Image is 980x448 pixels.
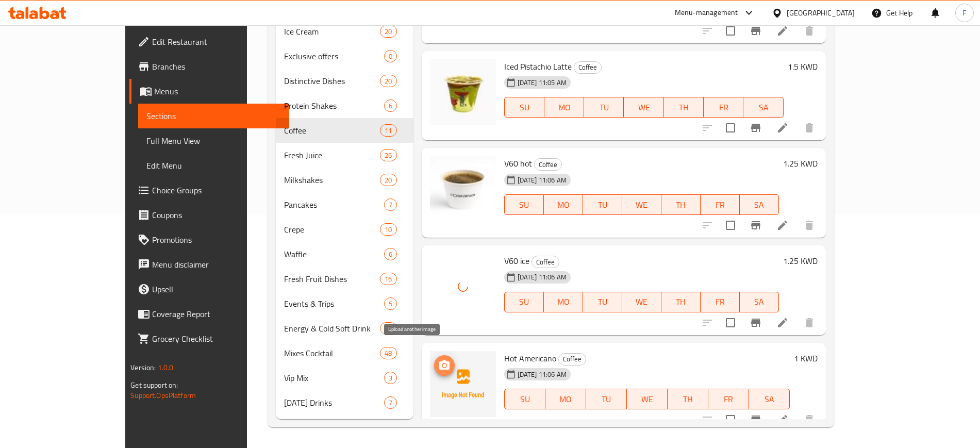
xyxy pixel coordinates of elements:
div: items [380,174,396,186]
span: Milkshakes [284,174,380,186]
div: Vip Mix3 [276,366,413,390]
div: items [380,223,396,236]
button: FR [704,97,743,118]
a: Menu disclaimer [129,252,289,277]
span: Edit Restaurant [152,36,280,48]
span: 11 [380,126,396,136]
span: Full Menu View [146,135,280,147]
span: WE [631,392,663,407]
span: Waffle [284,248,384,260]
a: Support.OpsPlatform [130,389,196,402]
span: SA [748,100,779,115]
img: V60 hot [430,156,496,222]
div: Pancakes7 [276,192,413,217]
button: SA [740,292,779,312]
span: Select to update [720,20,741,42]
button: MO [544,292,583,312]
span: V60 ice [504,253,529,269]
span: MO [548,294,579,309]
div: Protein Shakes6 [276,93,413,118]
a: Edit menu item [776,317,789,329]
span: Get support on: [130,378,178,392]
button: SU [504,194,544,215]
button: TH [664,97,704,118]
button: delete [797,407,822,432]
span: Protein Shakes [284,99,384,112]
h6: 1.25 KWD [783,156,818,171]
span: Menu disclaimer [152,258,280,271]
span: Select to update [720,409,741,430]
button: Branch-specific-item [743,310,768,335]
a: Edit menu item [776,122,789,134]
a: Edit Menu [138,153,289,178]
span: 1.0.0 [158,361,174,374]
img: Iced Pistachio Latte [430,59,496,125]
span: F [962,7,966,19]
button: TH [661,194,701,215]
a: Grocery Checklist [129,326,289,351]
a: Edit menu item [776,219,789,231]
span: 20 [380,27,396,37]
h6: 1.25 KWD [783,254,818,268]
span: TH [672,392,704,407]
a: Edit menu item [776,25,789,37]
button: SU [504,292,544,312]
button: TU [584,97,624,118]
button: MO [544,194,583,215]
div: Ice Cream20 [276,19,413,44]
a: Coupons [129,203,289,227]
div: Distinctive Dishes20 [276,69,413,93]
button: delete [797,213,822,238]
div: Crepe10 [276,217,413,242]
span: Coffee [559,353,586,365]
span: 22 [380,324,396,334]
a: Full Menu View [138,128,289,153]
div: Coffee [534,158,562,171]
span: SU [509,100,540,115]
span: TU [587,294,618,309]
button: WE [624,97,663,118]
button: delete [797,115,822,140]
button: SU [504,389,545,409]
span: 3 [385,373,396,383]
span: Select to update [720,214,741,236]
div: Coffee [531,256,559,268]
span: Distinctive Dishes [284,75,380,87]
div: items [380,124,396,137]
button: Branch-specific-item [743,115,768,140]
div: Milkshakes20 [276,168,413,192]
button: FR [701,194,740,215]
div: Fresh Fruit Dishes16 [276,267,413,291]
button: WE [627,389,668,409]
span: TU [587,197,618,212]
span: SA [753,392,786,407]
span: FR [708,100,739,115]
h6: 1.5 KWD [788,59,818,74]
span: WE [626,294,657,309]
span: FR [705,197,736,212]
span: Energy & Cold Soft Drink [284,322,380,335]
div: items [384,50,397,62]
div: [DATE] Drinks7 [276,390,413,415]
div: Fresh Fruit Dishes [284,273,380,285]
span: Fresh Juice [284,149,380,161]
span: Coffee [574,61,601,73]
h6: 1 KWD [794,351,818,366]
span: SU [509,197,540,212]
span: Promotions [152,234,280,246]
span: [DATE] 11:06 AM [513,370,571,379]
div: Mixes Cocktail48 [276,341,413,366]
span: Crepe [284,223,380,236]
span: Coverage Report [152,308,280,320]
div: items [384,248,397,260]
span: SU [509,294,540,309]
span: Upsell [152,283,280,295]
button: WE [622,194,661,215]
div: items [380,25,396,38]
span: Vip Mix [284,372,384,384]
span: 48 [380,349,396,358]
span: TU [588,100,620,115]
